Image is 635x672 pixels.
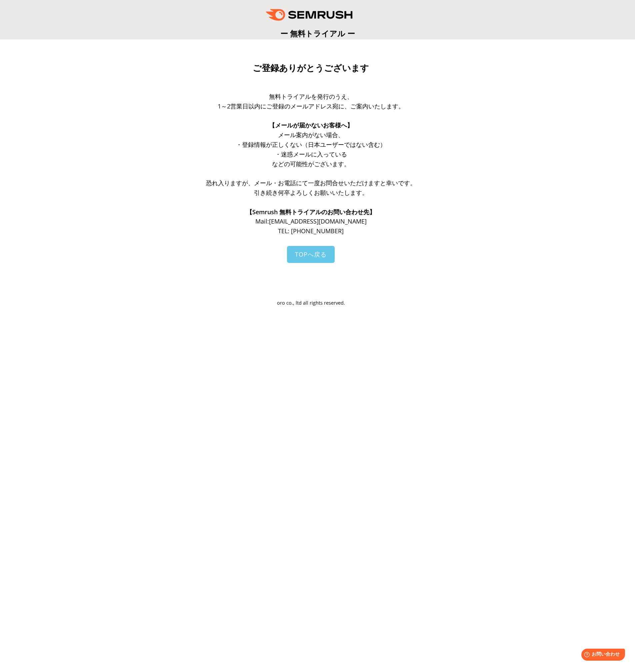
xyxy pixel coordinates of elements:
a: TOPへ戻る [287,246,335,263]
span: 1～2営業日以内にご登録のメールアドレス宛に、ご案内いたします。 [218,102,404,110]
iframe: Help widget launcher [576,646,628,665]
span: ・迷惑メールに入っている [275,150,347,158]
span: 無料トライアルを発行のうえ、 [269,92,353,100]
span: ー 無料トライアル ー [280,28,355,39]
span: などの可能性がございます。 [272,160,350,168]
span: 恐れ入りますが、メール・お電話にて一度お問合せいただけますと幸いです。 [206,179,416,187]
span: メール案内がない場合、 [278,131,344,139]
span: 引き続き何卒よろしくお願いいたします。 [254,189,368,197]
span: oro co., ltd all rights reserved. [277,300,345,306]
span: Mail: [EMAIL_ADDRESS][DOMAIN_NAME] [255,217,367,225]
span: TEL: [PHONE_NUMBER] [278,227,344,235]
span: TOPへ戻る [295,250,327,258]
span: 【Semrush 無料トライアルのお問い合わせ先】 [246,208,375,216]
span: 【メールが届かないお客様へ】 [269,121,353,129]
span: ・登録情報が正しくない（日本ユーザーではない含む） [236,140,386,148]
span: ご登録ありがとうございます [253,63,369,73]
